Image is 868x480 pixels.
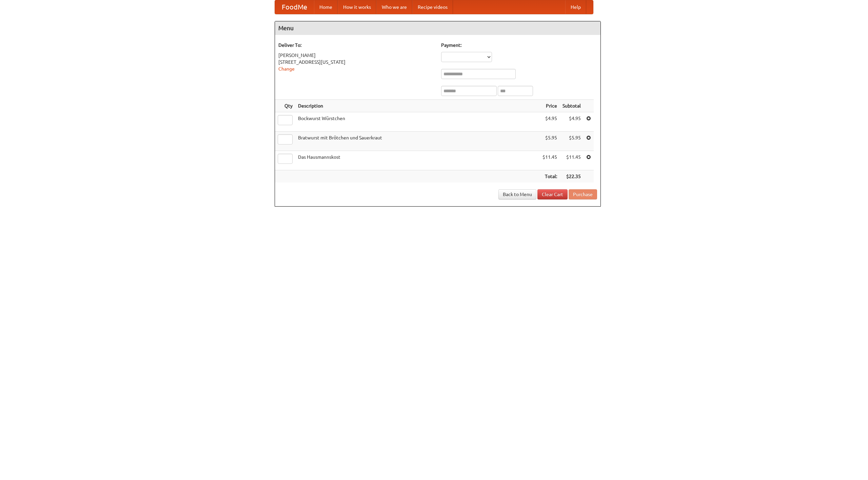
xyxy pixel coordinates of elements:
[278,66,295,72] a: Change
[540,151,560,170] td: $11.45
[295,132,540,151] td: Bratwurst mit Brötchen und Sauerkraut
[275,0,314,14] a: FoodMe
[498,189,536,199] a: Back to Menu
[560,151,584,170] td: $11.45
[441,42,597,49] h5: Payment:
[338,0,376,14] a: How it works
[278,59,434,65] div: [STREET_ADDRESS][US_STATE]
[540,100,560,112] th: Price
[314,0,338,14] a: Home
[565,0,586,14] a: Help
[560,132,584,151] td: $5.95
[569,189,597,199] button: Purchase
[275,100,295,112] th: Qty
[540,170,560,183] th: Total:
[275,21,600,35] h4: Menu
[278,52,434,59] div: [PERSON_NAME]
[412,0,453,14] a: Recipe videos
[560,170,584,183] th: $22.35
[540,132,560,151] td: $5.95
[295,112,540,132] td: Bockwurst Würstchen
[376,0,412,14] a: Who we are
[278,42,434,49] h5: Deliver To:
[540,112,560,132] td: $4.95
[295,100,540,112] th: Description
[295,151,540,170] td: Das Hausmannskost
[560,100,584,112] th: Subtotal
[537,189,568,199] a: Clear Cart
[560,112,584,132] td: $4.95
